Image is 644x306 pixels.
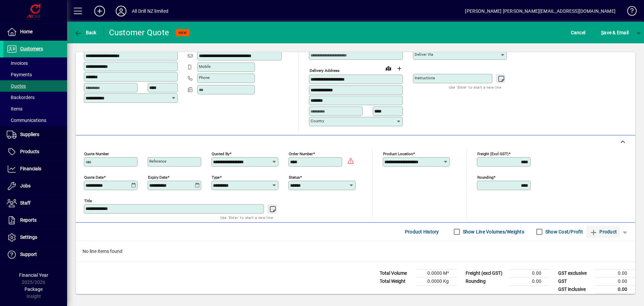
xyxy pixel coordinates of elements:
[24,287,43,292] span: Package
[178,31,187,35] span: NEW
[376,269,417,277] td: Total Volume
[571,27,586,38] span: Cancel
[199,64,211,69] mat-label: Mobile
[555,269,595,277] td: GST exclusive
[394,63,405,74] button: Choose address
[3,246,67,263] a: Support
[109,27,169,38] div: Customer Quote
[3,229,67,246] a: Settings
[19,272,48,278] span: Financial Year
[3,126,67,143] a: Suppliers
[590,226,617,237] span: Product
[110,5,132,17] button: Profile
[509,269,549,277] td: 0.00
[20,166,41,171] span: Financials
[289,175,300,179] mat-label: Status
[509,277,549,285] td: 0.00
[20,132,39,137] span: Suppliers
[132,6,169,16] div: All Drill NZ limited
[383,63,394,74] a: View on map
[311,119,324,123] mat-label: Country
[569,27,587,39] button: Cancel
[402,226,442,238] button: Product History
[417,269,457,277] td: 0.0000 M³
[449,83,501,91] mat-hint: Use 'Enter' to start a new line
[405,226,439,237] span: Product History
[462,269,509,277] td: Freight (excl GST)
[20,217,37,223] span: Reports
[7,106,22,112] span: Items
[3,57,67,69] a: Invoices
[415,76,435,80] mat-label: Instructions
[20,183,31,188] span: Jobs
[84,151,109,156] mat-label: Quote number
[199,75,210,80] mat-label: Phone
[76,241,635,262] div: No line items found
[601,27,629,38] span: ave & Email
[595,269,635,277] td: 0.00
[3,103,67,115] a: Items
[415,52,433,57] mat-label: Deliver via
[417,277,457,285] td: 0.0000 Kg
[84,198,92,203] mat-label: Title
[7,83,26,89] span: Quotes
[289,151,313,156] mat-label: Order number
[465,6,615,16] div: [PERSON_NAME] [PERSON_NAME][EMAIL_ADDRESS][DOMAIN_NAME]
[20,149,39,154] span: Products
[3,92,67,103] a: Backorders
[544,228,583,235] label: Show Cost/Profit
[212,175,220,179] mat-label: Type
[84,175,104,179] mat-label: Quote date
[595,285,635,294] td: 0.00
[3,115,67,126] a: Communications
[3,24,67,40] a: Home
[462,228,524,235] label: Show Line Volumes/Weights
[376,277,417,285] td: Total Weight
[149,159,166,164] mat-label: Reference
[20,200,31,206] span: Staff
[555,277,595,285] td: GST
[7,72,32,77] span: Payments
[477,151,508,156] mat-label: Freight (excl GST)
[3,178,67,194] a: Jobs
[601,30,604,35] span: S
[67,27,104,39] app-page-header-button: Back
[7,60,28,66] span: Invoices
[20,29,33,34] span: Home
[72,27,98,39] button: Back
[20,46,43,51] span: Customers
[148,175,167,179] mat-label: Expiry date
[3,80,67,92] a: Quotes
[3,212,67,229] a: Reports
[20,234,37,240] span: Settings
[89,5,110,17] button: Add
[3,195,67,212] a: Staff
[622,1,636,23] a: Knowledge Base
[3,161,67,177] a: Financials
[220,214,273,221] mat-hint: Use 'Enter' to start a new line
[586,226,620,238] button: Product
[74,30,97,35] span: Back
[555,285,595,294] td: GST inclusive
[3,69,67,80] a: Payments
[477,175,493,179] mat-label: Rounding
[7,95,35,100] span: Backorders
[383,151,413,156] mat-label: Product location
[462,277,509,285] td: Rounding
[598,27,632,39] button: Save & Email
[595,277,635,285] td: 0.00
[212,151,229,156] mat-label: Quoted by
[20,252,37,257] span: Support
[3,143,67,160] a: Products
[7,118,46,123] span: Communications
